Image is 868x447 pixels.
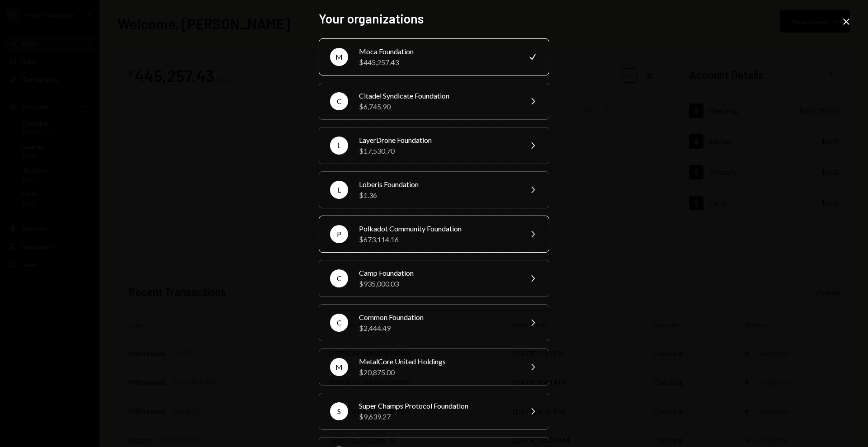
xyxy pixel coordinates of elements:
div: Loberis Foundation [359,179,516,190]
button: MMetalCore United Holdings$20,875.00 [319,348,549,386]
div: Polkadot Community Foundation [359,223,516,234]
div: L [330,181,348,199]
div: $9,639.27 [359,411,516,422]
div: MetalCore United Holdings [359,356,516,367]
button: CCommon Foundation$2,444.49 [319,304,549,341]
div: P [330,225,348,243]
div: Common Foundation [359,312,516,323]
div: $17,530.70 [359,146,516,156]
button: PPolkadot Community Foundation$673,114.16 [319,216,549,253]
div: $445,257.43 [359,57,516,68]
div: $935,000.03 [359,278,516,289]
div: Moca Foundation [359,46,516,57]
div: C [330,92,348,110]
div: $20,875.00 [359,367,516,378]
button: SSuper Champs Protocol Foundation$9,639.27 [319,393,549,430]
div: Camp Foundation [359,268,516,278]
button: CCamp Foundation$935,000.03 [319,260,549,297]
div: L [330,136,348,155]
div: M [330,48,348,66]
button: CCitadel Syndicate Foundation$6,745.90 [319,83,549,120]
div: C [330,269,348,287]
div: $2,444.49 [359,323,516,334]
div: $6,745.90 [359,101,516,112]
div: S [330,402,348,420]
div: LayerDrone Foundation [359,135,516,146]
h2: Your organizations [319,10,549,28]
div: $673,114.16 [359,234,516,245]
div: C [330,314,348,332]
button: MMoca Foundation$445,257.43 [319,38,549,75]
button: LLayerDrone Foundation$17,530.70 [319,127,549,164]
div: M [330,358,348,376]
div: Citadel Syndicate Foundation [359,90,516,101]
button: LLoberis Foundation$1.36 [319,171,549,208]
div: $1.36 [359,190,516,201]
div: Super Champs Protocol Foundation [359,400,516,411]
